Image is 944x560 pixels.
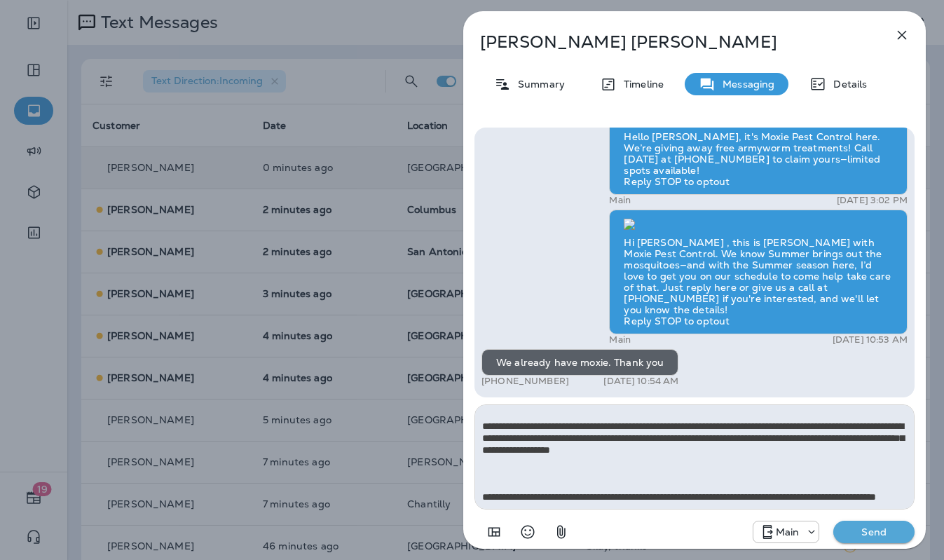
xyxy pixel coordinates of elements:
button: Send [833,521,915,543]
p: Main [609,195,631,206]
div: We already have moxie. Thank you [481,349,678,376]
p: [DATE] 10:53 AM [833,334,908,346]
p: [DATE] 10:54 AM [603,376,678,387]
button: Select an emoji [514,518,542,546]
p: Main [609,334,631,346]
button: Add in a premade template [480,518,508,546]
p: Send [844,526,903,538]
img: twilio-download [624,219,635,230]
p: Details [826,78,867,90]
p: [PERSON_NAME] [PERSON_NAME] [480,32,863,52]
div: +1 (817) 482-3792 [753,524,819,540]
div: Hello [PERSON_NAME], it's Moxie Pest Control here. We’re giving away free armyworm treatments! Ca... [609,104,908,196]
p: [PHONE_NUMBER] [481,376,569,387]
p: [DATE] 3:02 PM [837,195,908,206]
p: Messaging [716,78,774,90]
p: Main [776,526,800,538]
p: Timeline [617,78,664,90]
div: Hi [PERSON_NAME] , this is [PERSON_NAME] with Moxie Pest Control. We know Summer brings out the m... [609,210,908,334]
p: Summary [511,78,565,90]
